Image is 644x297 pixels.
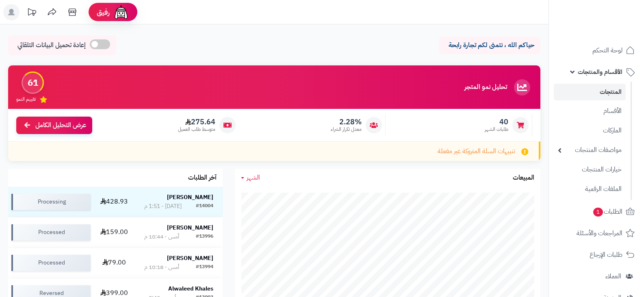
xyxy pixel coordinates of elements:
h3: آخر الطلبات [188,174,217,182]
a: عرض التحليل الكامل [16,117,92,134]
a: الطلبات1 [554,202,639,221]
strong: [PERSON_NAME] [167,193,213,202]
div: #14004 [196,202,213,210]
span: الطلبات [592,206,622,217]
a: العملاء [554,267,639,286]
span: طلبات الشهر [485,126,508,133]
span: عرض التحليل الكامل [35,121,86,130]
div: أمس - 10:44 م [144,233,179,241]
span: الأقسام والمنتجات [578,66,622,78]
a: مواصفات المنتجات [554,141,626,159]
div: Processing [11,194,91,210]
a: طلبات الإرجاع [554,245,639,264]
td: 159.00 [94,217,135,247]
a: لوحة التحكم [554,41,639,60]
h3: المبيعات [513,174,534,182]
span: رفيق [97,7,110,17]
div: Processed [11,255,91,271]
a: الشهر [241,173,260,182]
h3: تحليل نمو المتجر [464,84,507,91]
span: معدل تكرار الشراء [331,126,362,133]
span: إعادة تحميل البيانات التلقائي [17,41,86,50]
span: الشهر [247,173,260,182]
div: Processed [11,224,91,241]
td: 428.93 [94,187,135,217]
span: 40 [485,117,508,126]
span: المراجعات والأسئلة [577,228,622,239]
a: الأقسام [554,102,626,120]
span: 275.64 [178,117,215,126]
strong: [PERSON_NAME] [167,223,213,232]
a: تحديثات المنصة [22,4,42,22]
span: طلبات الإرجاع [590,249,622,260]
td: 79.00 [94,248,135,278]
span: 1 [593,207,603,216]
div: #13994 [196,263,213,271]
img: ai-face.png [113,4,129,20]
strong: [PERSON_NAME] [167,254,213,262]
a: خيارات المنتجات [554,161,626,178]
strong: Alwaleed Khales [168,284,213,293]
div: أمس - 10:18 م [144,263,179,271]
span: متوسط طلب العميل [178,126,215,133]
span: 2.28% [331,117,362,126]
a: الماركات [554,122,626,139]
div: #13996 [196,233,213,241]
span: تنبيهات السلة المتروكة غير مفعلة [438,147,515,156]
a: المنتجات [554,84,626,100]
span: تقييم النمو [16,96,36,103]
div: [DATE] - 1:51 م [144,202,182,210]
p: حياكم الله ، نتمنى لكم تجارة رابحة [445,41,534,50]
span: العملاء [605,271,621,282]
a: المراجعات والأسئلة [554,223,639,243]
img: logo-2.png [589,19,636,36]
a: الملفات الرقمية [554,180,626,198]
span: لوحة التحكم [592,45,622,56]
